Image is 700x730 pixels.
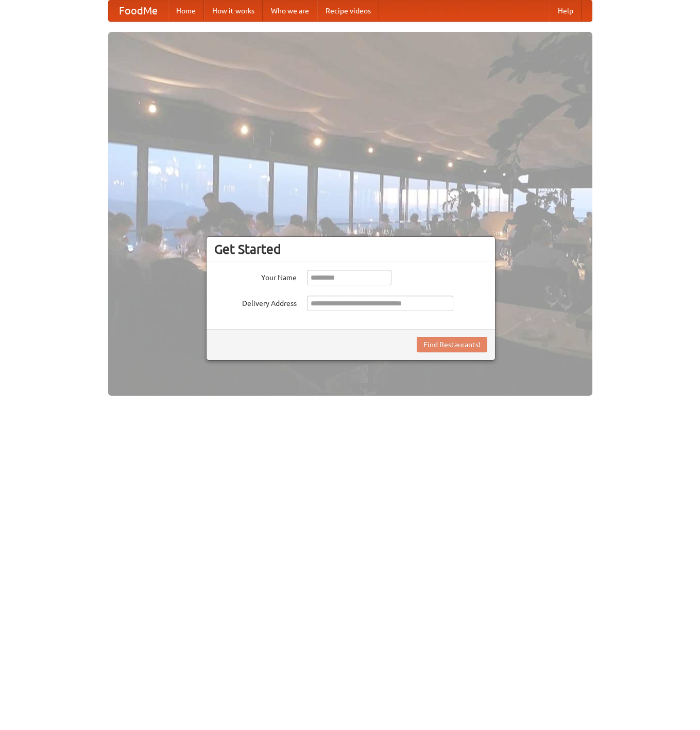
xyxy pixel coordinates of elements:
[317,1,379,21] a: Recipe videos
[263,1,317,21] a: Who we are
[214,270,297,283] label: Your Name
[417,337,487,352] button: Find Restaurants!
[168,1,204,21] a: Home
[550,1,582,21] a: Help
[214,241,487,257] h3: Get Started
[109,1,168,21] a: FoodMe
[214,296,297,309] label: Delivery Address
[204,1,263,21] a: How it works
